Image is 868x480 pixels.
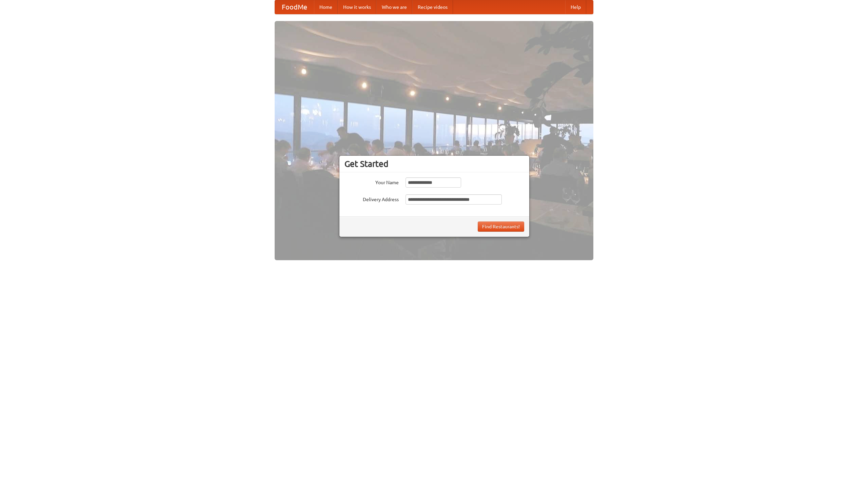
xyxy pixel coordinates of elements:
label: Your Name [344,177,399,186]
a: How it works [338,0,376,14]
a: FoodMe [275,0,314,14]
a: Recipe videos [412,0,453,14]
h3: Get Started [344,159,524,169]
a: Help [565,0,586,14]
button: Find Restaurants! [478,222,524,232]
label: Delivery Address [344,194,399,203]
a: Who we are [376,0,412,14]
a: Home [314,0,338,14]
